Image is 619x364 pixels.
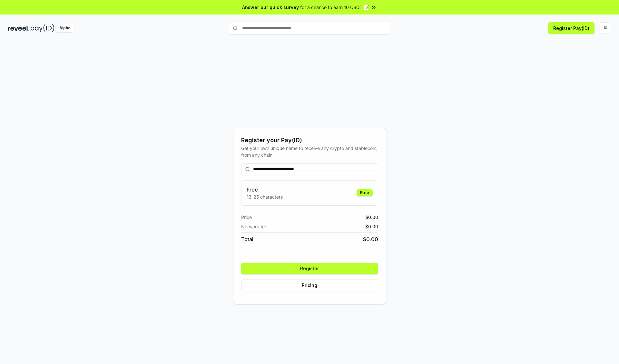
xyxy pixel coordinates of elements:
[8,24,29,32] img: reveel_dark
[548,22,594,34] button: Register Pay(ID)
[363,235,378,243] span: $ 0.00
[56,24,74,32] div: Alpha
[241,136,378,145] div: Register your Pay(ID)
[365,214,378,221] span: $ 0.00
[247,186,283,193] h3: Free
[365,223,378,230] span: $ 0.00
[241,214,252,221] span: Price
[241,145,378,158] div: Get your own unique name to receive any crypto and stablecoin, from any chain
[242,4,299,11] span: Answer our quick survey
[31,24,54,32] img: pay_id
[357,189,373,196] div: Free
[247,193,283,200] p: 13-25 characters
[241,263,378,274] button: Register
[241,280,378,291] button: Pricing
[241,223,267,230] span: Network fee
[300,4,369,11] span: for a chance to earn 10 USDT 📝
[241,235,253,243] span: Total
